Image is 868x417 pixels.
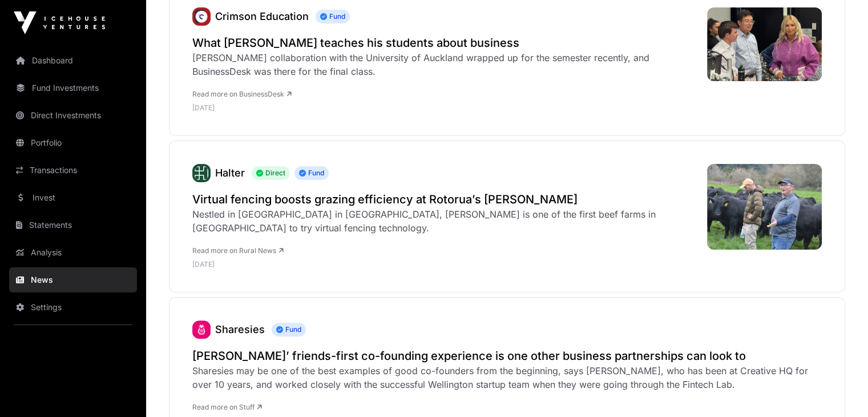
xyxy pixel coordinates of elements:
a: Halter [215,167,245,179]
img: beaton-mowbray-fz.jpg [707,7,822,81]
a: Transactions [9,158,137,183]
iframe: Chat Widget [811,362,868,417]
a: News [9,267,137,292]
img: sharesies_logo.jpeg [192,320,211,339]
p: [DATE] [192,103,696,113]
a: [PERSON_NAME]’ friends-first co-founding experience is one other business partnerships can look to [192,348,822,364]
img: unnamed.jpg [192,7,211,26]
a: Invest [9,185,137,210]
a: What [PERSON_NAME] teaches his students about business [192,35,696,51]
span: Fund [294,166,329,180]
a: Crimson Education [192,7,211,26]
a: Sharesies [192,320,211,339]
a: Read more on BusinessDesk [192,90,292,98]
span: Fund [272,323,306,336]
img: Icehouse Ventures Logo [14,11,105,34]
span: Fund [316,10,350,23]
div: Nestled in [GEOGRAPHIC_DATA] in [GEOGRAPHIC_DATA], [PERSON_NAME] is one of the first beef farms i... [192,207,696,235]
img: Halter-Favicon.svg [192,164,211,182]
a: Settings [9,295,137,320]
img: 59f94eba003c481c69c20ccded13f243_XL.jpg [707,164,822,250]
a: Read more on Stuff [192,403,262,411]
a: Read more on Rural News [192,246,284,255]
div: [PERSON_NAME] collaboration with the University of Auckland wrapped up for the semester recently,... [192,51,696,78]
a: Fund Investments [9,75,137,101]
a: Crimson Education [215,10,309,22]
a: Analysis [9,240,137,265]
a: Sharesies [215,323,265,335]
a: Dashboard [9,48,137,73]
div: Sharesies may be one of the best examples of good co-founders from the beginning, says [PERSON_NA... [192,364,822,391]
span: Direct [252,166,290,180]
p: [DATE] [192,260,696,269]
a: Halter [192,164,211,182]
a: Virtual fencing boosts grazing efficiency at Rotorua’s [PERSON_NAME] [192,191,696,207]
a: Direct Investments [9,103,137,128]
a: Portfolio [9,130,137,155]
a: Statements [9,212,137,238]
